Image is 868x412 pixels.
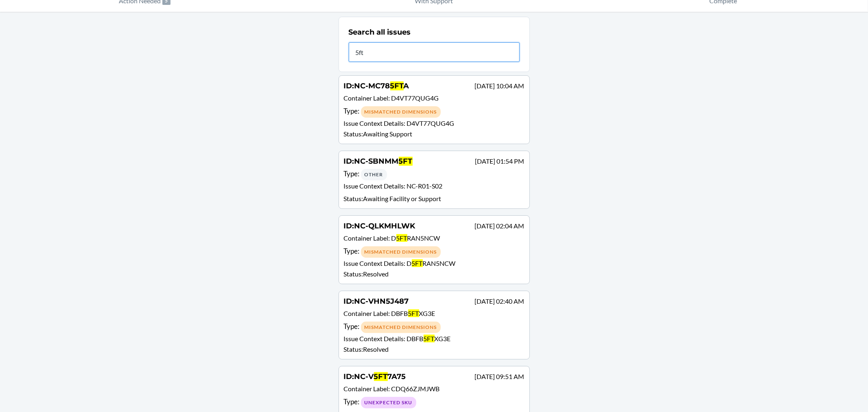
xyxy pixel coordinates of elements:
span: 5FT [412,259,423,267]
p: Status : Awaiting Facility or Support [344,194,525,204]
span: NC-VHN5J487 [354,297,409,306]
span: 5FT [408,309,419,317]
p: [DATE] 02:40 AM [475,296,525,306]
span: D4VT77QUG4G [407,119,455,127]
span: RAN5NCW [407,234,440,242]
div: Type : [344,321,525,333]
h4: ID : [344,221,415,231]
p: Issue Context Details : [344,334,525,344]
a: ID:NC-VHN5J487[DATE] 02:40 AMContainer Label: DBFB5FTXG3EType: Mismatched DimensionsIssue Context... [339,291,530,359]
div: Other [361,169,387,180]
span: DBFB [407,335,424,342]
a: ID:NC-SBNMM5FT[DATE] 01:54 PMType: OtherIssue Context Details: NC-R01-S02Status:Awaiting Facility... [339,151,530,209]
h4: ID : [344,296,409,307]
span: XG3E [435,335,451,342]
div: Mismatched Dimensions [361,246,441,258]
h4: ID : [344,371,406,382]
p: Issue Context Details : [344,118,525,128]
span: 5FT [396,234,407,242]
p: Container Label : [344,384,525,396]
p: Issue Context Details : [344,259,525,268]
h4: ID : [344,156,413,167]
p: Status : Awaiting Support [344,129,525,139]
div: Type : [344,106,525,118]
div: Type : [344,246,525,258]
p: Container Label : [344,233,525,245]
span: RAN5NCW [423,259,456,267]
span: D [407,259,412,267]
span: CDQ66ZJMJWB [391,385,440,392]
span: 5FT [399,157,413,166]
p: Container Label : [344,309,525,320]
p: Status : Resolved [344,344,525,354]
h4: ID : [344,81,409,91]
span: NC-MC78 [354,81,390,90]
p: Container Label : [344,93,525,105]
div: Type : [344,169,525,180]
span: 5FT [374,372,388,381]
span: D [391,234,396,242]
div: Mismatched Dimensions [361,106,441,118]
div: Type : [344,397,525,408]
a: ID:NC-MC785FTA[DATE] 10:04 AMContainer Label: D4VT77QUG4GType: Mismatched DimensionsIssue Context... [339,75,530,144]
span: 5FT [424,335,435,342]
div: Mismatched Dimensions [361,322,441,333]
span: NC-QLKMHLWK [354,221,415,230]
span: DBFB [391,309,408,317]
div: Unexpected SKU [361,397,416,408]
span: 5FT [390,81,404,90]
span: NC-SBNMM [354,157,399,166]
h2: Search all issues [349,27,411,37]
p: Status : Resolved [344,269,525,279]
p: [DATE] 01:54 PM [475,156,525,166]
a: ID:NC-QLKMHLWK[DATE] 02:04 AMContainer Label: D5FTRAN5NCWType: Mismatched DimensionsIssue Context... [339,215,530,284]
span: A [404,81,409,90]
p: [DATE] 02:04 AM [475,221,525,231]
p: Issue Context Details : [344,181,525,193]
span: NC-V [354,372,374,381]
span: D4VT77QUG4G [391,94,439,102]
span: NC-R01-S02 [407,182,443,190]
span: 7A75 [388,372,406,381]
p: [DATE] 09:51 AM [475,372,525,381]
span: XG3E [419,309,435,317]
p: [DATE] 10:04 AM [475,81,525,91]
